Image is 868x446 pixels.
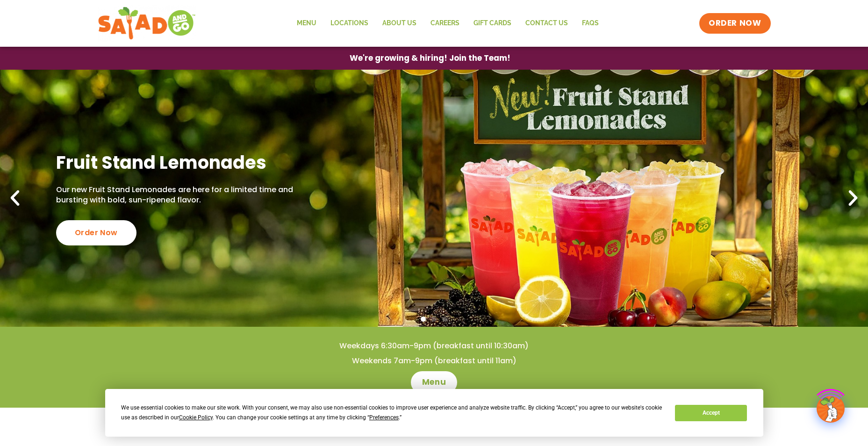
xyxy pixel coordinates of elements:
[442,317,447,322] span: Go to slide 3
[56,185,324,206] p: Our new Fruit Stand Lemonades are here for a limited time and bursting with bold, sun-ripened fla...
[290,13,606,34] nav: Menu
[375,13,423,34] a: About Us
[19,356,849,366] h4: Weekends 7am-9pm (breakfast until 11am)
[422,377,446,388] span: Menu
[709,18,761,29] span: ORDER NOW
[121,403,664,423] div: We use essential cookies to make our site work. With your consent, we may also use non-essential ...
[466,13,518,34] a: GIFT CARDS
[675,405,747,421] button: Accept
[5,188,25,209] div: Previous slide
[518,13,575,34] a: Contact Us
[431,317,437,322] span: Go to slide 2
[323,13,375,34] a: Locations
[575,13,606,34] a: FAQs
[179,414,213,421] span: Cookie Policy
[411,371,457,394] a: Menu
[290,13,323,34] a: Menu
[369,414,399,421] span: Preferences
[336,47,524,69] a: We're growing & hiring! Join the Team!
[56,220,136,245] div: Order Now
[98,5,196,42] img: new-SAG-logo-768×292
[843,188,863,209] div: Next slide
[350,54,510,62] span: We're growing & hiring! Join the Team!
[423,13,466,34] a: Careers
[105,389,763,437] div: Cookie Consent Prompt
[699,13,770,34] a: ORDER NOW
[56,151,324,174] h2: Fruit Stand Lemonades
[19,341,849,351] h4: Weekdays 6:30am-9pm (breakfast until 10:30am)
[421,317,426,322] span: Go to slide 1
